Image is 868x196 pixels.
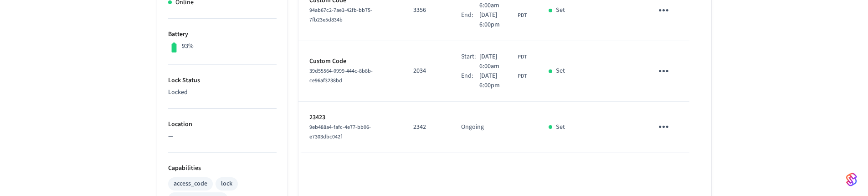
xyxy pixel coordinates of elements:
p: Location [168,120,277,129]
p: 93% [182,42,194,51]
p: 23423 [309,113,392,122]
div: access_code [174,179,207,189]
p: 2034 [413,66,439,76]
span: PDT [518,53,527,61]
p: Custom Code [309,57,392,66]
span: PDT [518,11,527,20]
p: Capabilities [168,164,277,173]
div: PST8PDT [479,11,527,30]
p: Battery [168,30,277,39]
div: End: [461,11,479,30]
p: 3356 [413,5,439,15]
span: PDT [518,72,527,80]
div: PST8PDT [479,71,527,90]
img: SeamLogoGradient.69752ec5.svg [846,172,857,187]
span: [DATE] 6:00pm [479,11,516,30]
div: lock [221,179,232,189]
div: PST8PDT [479,52,527,71]
p: Lock Status [168,76,277,85]
span: [DATE] 6:00am [479,52,516,71]
p: Locked [168,88,277,97]
td: Ongoing [450,102,538,153]
span: [DATE] 6:00pm [479,71,516,90]
p: — [168,132,277,141]
p: Set [556,5,565,15]
p: 2342 [413,122,439,132]
span: 94ab67c2-7ae3-42fb-bb75-7fb23e5d834b [309,6,372,24]
p: Set [556,122,565,132]
span: 39d55564-0999-444c-8b8b-ce96af3238bd [309,67,373,85]
div: Start: [461,52,479,71]
p: Set [556,66,565,76]
div: End: [461,71,479,90]
span: 9eb488a4-fafc-4e77-bb06-e7303dbc042f [309,123,371,141]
